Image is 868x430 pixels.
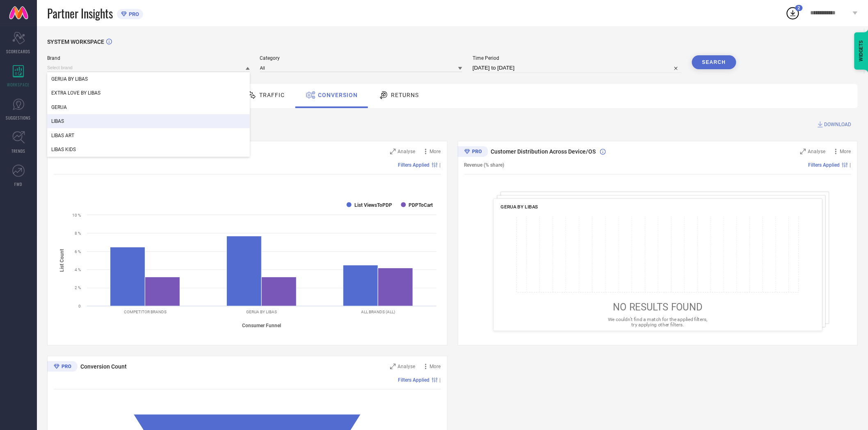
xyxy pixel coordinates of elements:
tspan: List Count [59,249,65,272]
div: Open download list [786,6,800,20]
span: Analyse [398,149,416,154]
span: Customer Distribution Across Device/OS [491,148,596,155]
span: Category [260,55,463,61]
span: EXTRA LOVE BY LIBAS [51,90,101,96]
span: Conversion Count [80,363,127,370]
span: More [430,364,441,369]
input: Select brand [47,63,250,72]
button: Search [692,55,736,69]
span: SCORECARDS [7,48,31,54]
span: Filters Applied [398,162,430,168]
text: PDPToCart [409,202,433,208]
span: More [840,149,851,154]
span: Traffic [259,92,285,98]
svg: Zoom [390,149,396,154]
span: LIBAS KIDS [51,147,76,152]
text: 6 % [75,249,81,254]
span: 2 [798,5,800,11]
span: LIBAS ART [51,133,74,138]
span: NO RESULTS FOUND [613,301,702,313]
span: We couldn’t find a match for the applied filters, try applying other filters. [608,317,707,328]
div: GERUA [47,100,250,114]
span: FWD [15,181,23,187]
span: SUGGESTIONS [6,115,31,121]
tspan: Consumer Funnel [242,323,281,328]
span: Analyse [808,149,826,154]
span: | [440,162,441,168]
span: | [440,377,441,383]
text: 4 % [75,267,81,272]
span: Partner Insights [47,5,113,22]
div: Premium [458,146,488,158]
span: DOWNLOAD [825,120,852,129]
div: LIBAS ART [47,129,250,143]
span: Time Period [473,55,682,61]
svg: Zoom [390,364,396,369]
span: Revenue (% share) [464,162,505,168]
span: GERUA BY LIBAS [500,204,538,210]
span: PRO [127,11,139,17]
span: LIBAS [51,118,64,124]
text: GERUA BY LIBAS [247,310,277,314]
span: GERUA BY LIBAS [51,76,88,82]
span: More [430,149,441,154]
span: Filters Applied [809,162,840,168]
text: List ViewsToPDP [354,202,392,208]
div: Premium [47,361,78,373]
text: COMPETITOR BRANDS [124,310,167,314]
span: | [850,162,851,168]
span: Brand [47,55,250,61]
text: 10 % [72,213,81,217]
div: LIBAS KIDS [47,143,250,156]
input: Select time period [473,63,682,73]
text: 0 [78,304,81,308]
span: TRENDS [11,148,25,154]
text: ALL BRANDS (ALL) [361,310,395,314]
div: EXTRA LOVE BY LIBAS [47,86,250,100]
div: LIBAS [47,114,250,128]
span: WORKSPACE [7,81,30,88]
span: GERUA [51,104,67,110]
text: 2 % [75,285,81,290]
span: Analyse [398,364,416,369]
span: SYSTEM WORKSPACE [47,38,104,45]
svg: Zoom [800,149,806,154]
span: Filters Applied [398,377,430,383]
div: GERUA BY LIBAS [47,72,250,86]
span: Returns [391,92,419,98]
span: Conversion [318,92,358,98]
text: 8 % [75,231,81,235]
